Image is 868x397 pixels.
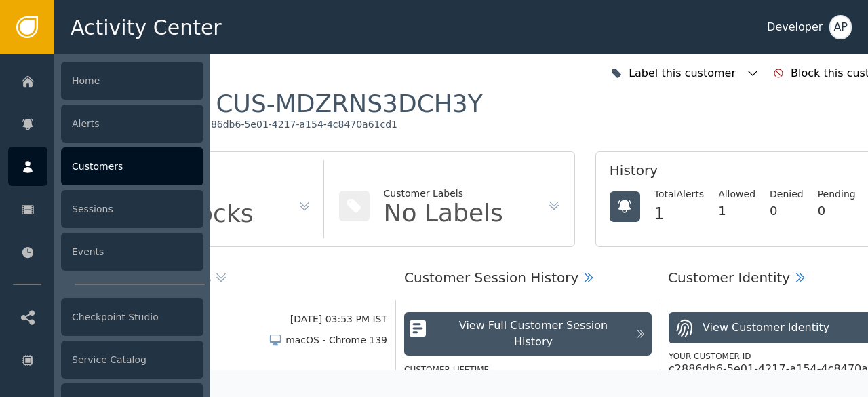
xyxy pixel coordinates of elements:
[829,15,852,39] button: AP
[654,187,704,202] div: Total Alerts
[8,340,203,379] a: Service Catalog
[216,88,482,119] div: CUS-MDZRNS3DCH3Y
[61,341,203,379] div: Service Catalog
[718,187,755,202] div: Allowed
[61,105,203,143] div: Alerts
[193,119,397,131] div: c2886db6-5e01-4217-a154-4c8470a61cd1
[61,233,203,271] div: Events
[8,297,203,337] a: Checkpoint Studio
[8,147,203,186] a: Customers
[285,333,387,347] div: macOS - Chrome 139
[438,318,629,350] div: View Full Customer Session History
[71,12,222,43] span: Activity Center
[703,320,829,336] div: View Customer Identity
[384,201,503,225] div: No Labels
[8,232,203,271] a: Events
[384,187,503,201] div: Customer Labels
[718,202,755,220] div: 1
[629,65,739,81] div: Label this customer
[654,202,704,226] div: 1
[8,61,203,100] a: Home
[61,298,203,336] div: Checkpoint Studio
[8,104,203,143] a: Alerts
[404,312,652,356] button: View Full Customer Session History
[8,189,203,229] a: Sessions
[767,19,823,35] div: Developer
[404,267,578,288] div: Customer Session History
[404,365,489,375] label: Customer Lifetime
[61,147,203,185] div: Customers
[608,58,763,88] button: Label this customer
[818,187,856,202] div: Pending
[770,187,804,202] div: Denied
[61,62,203,100] div: Home
[770,202,804,220] div: 0
[290,312,387,326] div: [DATE] 03:53 PM IST
[61,190,203,228] div: Sessions
[818,202,856,220] div: 0
[668,267,790,288] div: Customer Identity
[75,88,483,119] div: Customer :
